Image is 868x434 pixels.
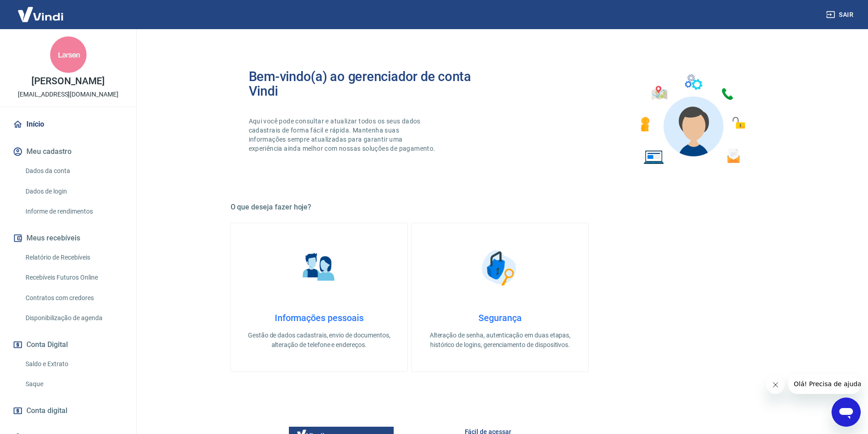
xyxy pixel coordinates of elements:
button: Conta Digital [11,335,125,355]
a: Dados de login [22,182,125,201]
img: 5f0d7cf4-7543-42d2-b42d-ea27a0cec297.jpeg [50,36,87,73]
h4: Segurança [426,312,574,323]
span: Conta digital [26,404,67,417]
iframe: Fechar mensagem [766,376,785,394]
img: Vindi [11,0,70,28]
button: Sair [824,6,857,23]
p: Gestão de dados cadastrais, envio de documentos, alteração de telefone e endereços. [246,331,393,350]
a: Relatório de Recebíveis [22,248,125,267]
a: Dados da conta [22,162,125,180]
img: Informações pessoais [296,245,342,291]
h4: Informações pessoais [246,312,393,323]
button: Meus recebíveis [11,228,125,248]
h5: O que deseja fazer hoje? [231,203,770,212]
img: Segurança [477,245,523,291]
a: Disponibilização de agenda [22,309,125,327]
p: [EMAIL_ADDRESS][DOMAIN_NAME] [18,90,118,99]
iframe: Mensagem da empresa [788,374,861,394]
p: Aqui você pode consultar e atualizar todos os seus dados cadastrais de forma fácil e rápida. Mant... [249,117,437,153]
a: Saque [22,375,125,393]
h2: Bem-vindo(a) ao gerenciador de conta Vindi [249,69,500,98]
a: Informações pessoaisInformações pessoaisGestão de dados cadastrais, envio de documentos, alteraçã... [231,223,408,372]
a: Informe de rendimentos [22,202,125,221]
a: Conta digital [11,401,125,421]
a: Saldo e Extrato [22,355,125,373]
img: Imagem de um avatar masculino com diversos icones exemplificando as funcionalidades do gerenciado... [632,69,752,170]
iframe: Botão para abrir a janela de mensagens [832,398,861,427]
a: Recebíveis Futuros Online [22,268,125,287]
a: Contratos com credores [22,289,125,307]
span: Olá! Precisa de ajuda? [5,6,77,14]
a: SegurançaSegurançaAlteração de senha, autenticação em duas etapas, histórico de logins, gerenciam... [411,223,589,372]
p: [PERSON_NAME] [31,77,104,86]
p: Alteração de senha, autenticação em duas etapas, histórico de logins, gerenciamento de dispositivos. [426,331,574,350]
button: Meu cadastro [11,142,125,162]
a: Início [11,114,125,134]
